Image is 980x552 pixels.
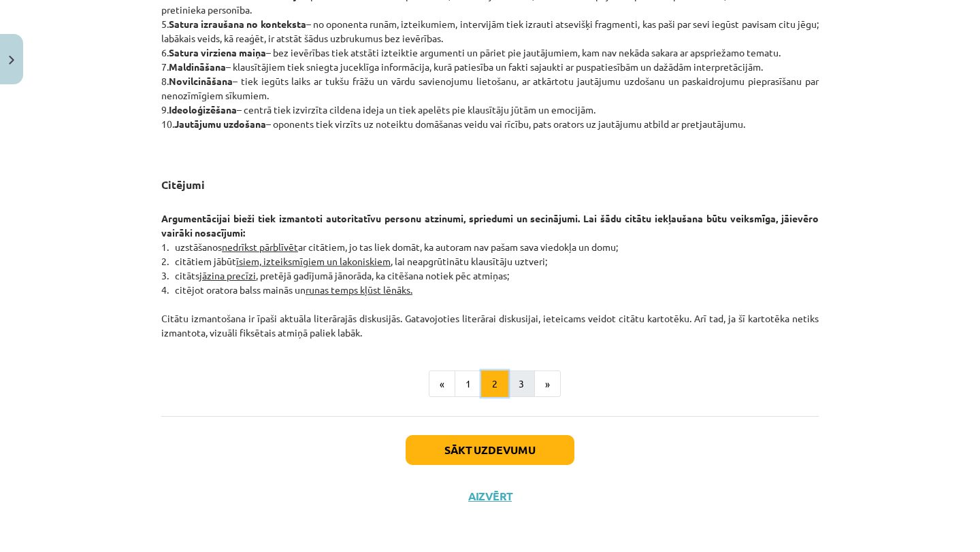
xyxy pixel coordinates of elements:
u: nedrīkst pārblīvēt [222,241,298,253]
button: 3 [508,370,535,398]
u: īsiem, izteiksmīgiem un lakoniskiem [236,255,391,267]
button: 2 [481,370,508,398]
strong: Novilcināšana [169,75,233,87]
button: 1 [455,370,482,398]
strong: Jautājumu uzdošana [174,118,266,130]
button: Sākt uzdevumu [406,435,574,465]
u: jāzina precīzi [199,269,256,281]
u: runas temps kļūst lēnāks. [306,283,412,296]
strong: Citējumi [161,177,205,192]
button: » [534,370,561,398]
strong: Maldināšana [169,61,226,73]
p: 1. uzstāšanos ar citātiem, jo tas liek domāt, ka autoram nav pašam sava viedokļa un domu; 2. citā... [161,197,819,340]
img: icon-close-lesson-0947bae3869378f0d4975bcd49f059093ad1ed9edebbc8119c70593378902aed.svg [9,56,14,65]
strong: Argumentācijai bieži tiek izmantoti autoritatīvu personu atzinumi, spriedumi un secinājumi. Lai š... [161,212,819,239]
strong: Satura izraušana no konteksta [169,18,306,30]
strong: Ideoloģizēšana [169,103,237,116]
nav: Page navigation example [161,370,819,398]
strong: Satura virziena maiņa [169,46,266,58]
button: « [429,370,455,398]
button: Aizvērt [464,489,516,503]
